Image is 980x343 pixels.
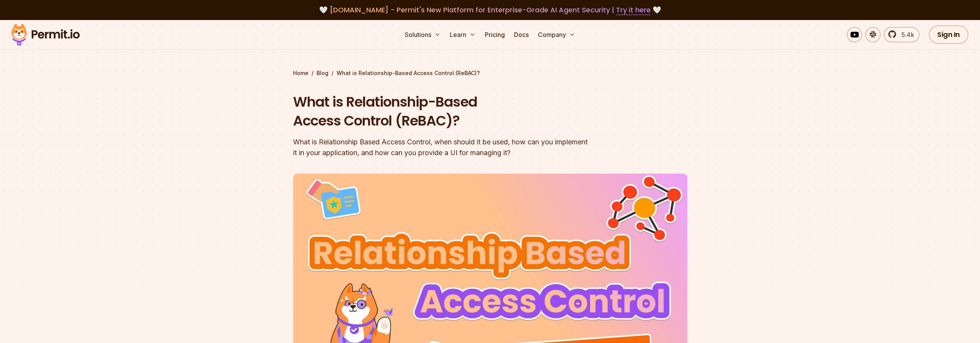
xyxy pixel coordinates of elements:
button: Company [535,27,578,42]
div: 🤍 🤍 [18,5,962,15]
span: [DOMAIN_NAME] - Permit's New Platform for Enterprise-Grade AI Agent Security | [330,5,651,15]
a: Docs [511,27,532,42]
button: Learn [447,27,479,42]
a: Try it here [616,5,651,15]
span: 5.4k [897,30,914,39]
button: Solutions [402,27,444,42]
a: Home [293,69,308,77]
div: What is Relationship Based Access Control, when should it be used, how can you implement it in yo... [293,137,589,158]
a: 5.4k [884,27,920,42]
div: / / [293,69,687,77]
h1: What is Relationship-Based Access Control (ReBAC)? [293,92,589,131]
a: Sign In [929,25,968,44]
img: Permit logo [8,22,83,48]
a: Pricing [482,27,508,42]
a: Blog [317,69,328,77]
